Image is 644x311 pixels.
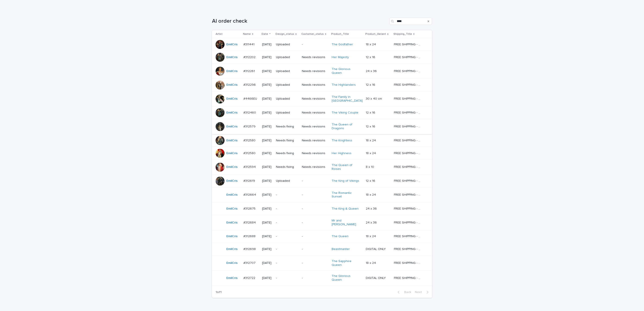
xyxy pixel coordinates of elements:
[226,83,238,87] a: EmilCris
[212,91,432,106] tr: EmilCris #4466EU#4466EU [DATE]UploadedNeeds revisionsThe Family in [GEOGRAPHIC_DATA] 30 x 40 cm30...
[366,42,377,46] p: 18 x 24
[243,32,251,37] p: Name
[216,32,223,37] p: Artist
[332,43,353,46] a: The Godfather
[226,111,238,115] a: EmilCris
[302,207,328,211] p: -
[302,193,328,197] p: -
[262,83,273,87] p: [DATE]
[394,246,423,251] p: FREE SHIPPING - preview in 1-2 business days, after your approval delivery will take 5-10 b.d.
[393,32,412,37] p: Shipping_Title
[243,55,256,59] p: #312202
[276,32,294,37] p: Design_status
[394,82,423,87] p: FREE SHIPPING - preview in 1-2 business days, after your approval delivery will take 5-10 b.d.
[332,55,349,59] a: Her Majesty
[226,221,238,225] a: EmilCris
[243,275,256,280] p: #312722
[366,178,376,183] p: 12 x 16
[243,220,257,225] p: #312684
[243,151,256,155] p: #312580
[262,234,273,238] p: [DATE]
[226,247,238,251] a: EmilCris
[332,163,360,171] a: The Queen of Roses
[394,124,423,129] p: FREE SHIPPING - preview in 1-2 business days, after your approval delivery will take 5-10 b.d.
[394,55,423,59] p: FREE SHIPPING - preview in 1-2 business days, after your approval delivery will take 5-10 b.d.
[394,260,423,265] p: FREE SHIPPING - preview in 1-2 business days, after your approval delivery will take 5-10 b.d.
[332,259,360,267] a: The Sapphire Queen
[226,261,238,265] a: EmilCris
[394,96,423,101] p: FREE SHIPPING - preview in 1-2 business days, after your approval delivery will take 6-10 busines...
[366,220,378,225] p: 24 x 36
[302,247,328,251] p: -
[212,243,432,256] tr: EmilCris #312698#312698 [DATE]--Beastmaster DIGITAL ONLYDIGITAL ONLY FREE SHIPPING - preview in 1...
[332,123,360,130] a: The Queen of Dragons
[302,97,328,101] p: Needs revisions
[262,32,268,37] p: Date
[243,178,256,183] p: #312619
[243,164,257,169] p: #312594
[226,207,238,211] a: EmilCris
[276,139,298,142] p: Needs fixing
[366,96,383,101] p: 30 x 40 cm
[226,193,238,197] a: EmilCris
[394,234,423,238] p: FREE SHIPPING - preview in 1-2 business days, after your approval delivery will take 5-10 b.d.
[243,246,257,251] p: #312698
[332,179,359,183] a: The King of Vikings
[262,165,273,169] p: [DATE]
[302,111,328,115] p: Needs revisions
[389,18,432,25] div: Search
[366,246,387,251] p: DIGITAL ONLY
[262,261,273,265] p: [DATE]
[212,38,432,51] tr: EmilCris #311441#311441 [DATE]Uploaded-The Godfather 18 x 2418 x 24 FREE SHIPPING - preview in 1-...
[366,164,375,169] p: 8 x 10
[366,110,376,115] p: 12 x 16
[226,151,238,155] a: EmilCris
[276,261,298,265] p: -
[226,125,238,129] a: EmilCris
[276,207,298,211] p: -
[212,106,432,119] tr: EmilCris #312460#312460 [DATE]UploadedNeeds revisionsThe Viking Couple 12 x 1612 x 16 FREE SHIPPI...
[394,206,423,211] p: FREE SHIPPING - preview in 1-2 business days, after your approval delivery will take 5-10 b.d.
[212,287,225,298] p: 1 of 1
[226,55,238,59] a: EmilCris
[243,68,256,73] p: #312261
[365,32,386,37] p: Product_Variant
[302,234,328,238] p: -
[212,175,432,187] tr: EmilCris #312619#312619 [DATE]Uploaded-The King of Vikings 12 x 1612 x 16 FREE SHIPPING - preview...
[332,234,348,238] a: The Queen
[212,230,432,243] tr: EmilCris #312688#312688 [DATE]--The Queen 18 x 2418 x 24 FREE SHIPPING - preview in 1-2 business ...
[332,95,363,103] a: The Family in [GEOGRAPHIC_DATA]
[276,43,298,46] p: Uploaded
[276,151,298,155] p: Needs fixing
[366,206,378,211] p: 24 x 36
[302,69,328,73] p: Needs revisions
[226,43,238,46] a: EmilCris
[262,125,273,129] p: [DATE]
[394,192,423,197] p: FREE SHIPPING - preview in 1-2 business days, after your approval delivery will take 5-10 b.d.
[394,220,423,225] p: FREE SHIPPING - preview in 1-2 business days, after your approval delivery will take 5-10 b.d.
[212,134,432,147] tr: EmilCris #312580#312580 [DATE]Needs fixingNeeds revisionsThe Knightess 18 x 2418 x 24 FREE SHIPPI...
[401,291,411,294] span: Back
[331,32,349,37] p: Product_Title
[302,43,328,46] p: -
[212,202,432,215] tr: EmilCris #312675#312675 [DATE]--The King & Queen 24 x 3624 x 36 FREE SHIPPING - preview in 1-2 bu...
[394,110,423,115] p: FREE SHIPPING - preview in 1-2 business days, after your approval delivery will take 5-10 b.d.
[302,276,328,280] p: -
[262,97,273,101] p: [DATE]
[212,119,432,134] tr: EmilCris #312579#312579 [DATE]Needs fixingNeeds revisionsThe Queen of Dragons 12 x 1612 x 16 FREE...
[276,165,298,169] p: Needs fixing
[394,178,423,183] p: FREE SHIPPING - preview in 1-2 business days, after your approval delivery will take 5-10 b.d.
[332,219,360,226] a: Mr and [PERSON_NAME]
[332,207,359,211] a: The King & Queen
[302,151,328,155] p: Needs revisions
[276,193,298,197] p: -
[212,79,432,91] tr: EmilCris #312296#312296 [DATE]UploadedNeeds revisionsThe Highlanders 12 x 1612 x 16 FREE SHIPPING...
[276,276,298,280] p: -
[332,111,358,115] a: The Viking Couple
[332,191,360,199] a: The Romantic Sunset
[276,234,298,238] p: -
[262,151,273,155] p: [DATE]
[262,179,273,183] p: [DATE]
[243,138,256,142] p: #312580
[366,275,387,280] p: DIGITAL ONLY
